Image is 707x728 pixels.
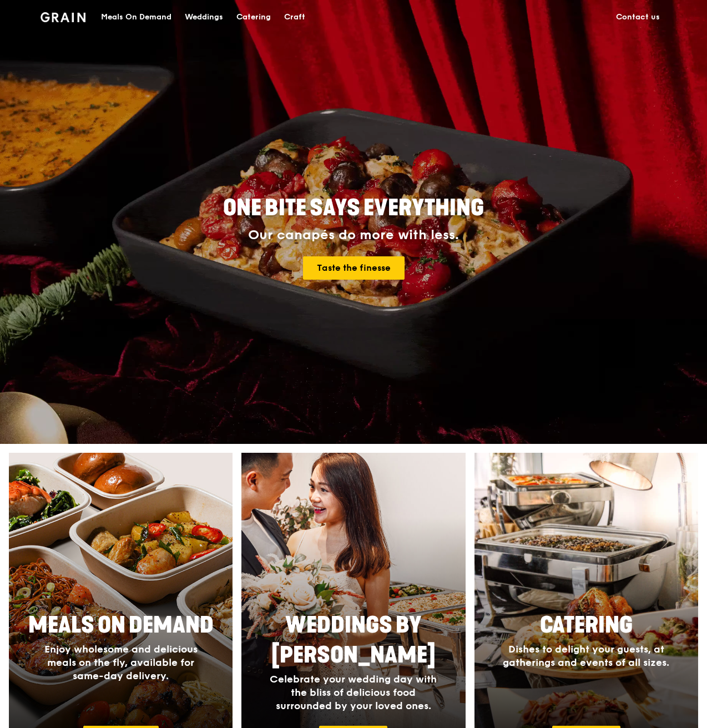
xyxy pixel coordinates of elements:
span: Weddings by [PERSON_NAME] [271,612,436,669]
span: Dishes to delight your guests, at gatherings and events of all sizes. [503,643,669,669]
span: ONE BITE SAYS EVERYTHING [223,195,484,221]
a: Craft [277,1,312,34]
div: Weddings [185,1,223,34]
a: Weddings [178,1,230,34]
span: Catering [540,612,633,639]
a: Taste the finesse [303,256,405,280]
a: Catering [230,1,277,34]
img: Grain [41,12,85,22]
div: Meals On Demand [101,1,171,34]
span: Celebrate your wedding day with the bliss of delicious food surrounded by your loved ones. [270,673,437,712]
div: Our canapés do more with less. [154,228,553,243]
div: Craft [284,1,305,34]
span: Enjoy wholesome and delicious meals on the fly, available for same-day delivery. [44,643,198,682]
a: Contact us [609,1,666,34]
span: Meals On Demand [28,612,214,639]
div: Catering [236,1,271,34]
